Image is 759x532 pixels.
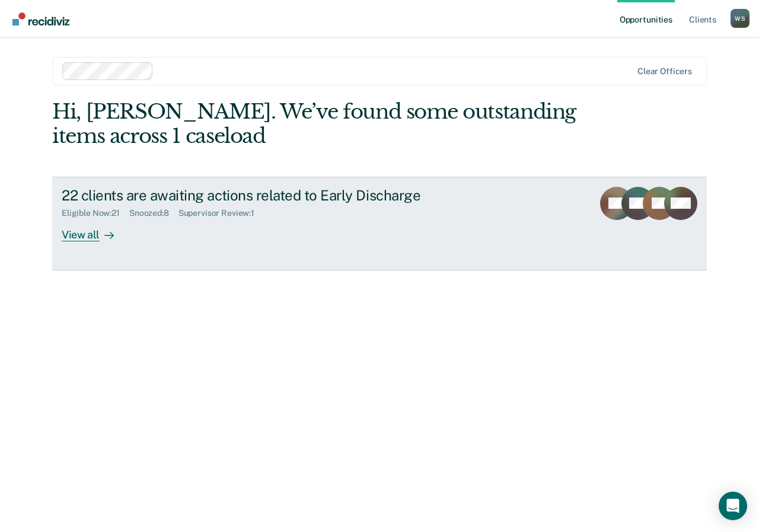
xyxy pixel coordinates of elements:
button: Profile dropdown button [731,9,750,28]
div: View all [62,218,128,241]
img: Recidiviz [12,12,69,26]
div: Supervisor Review : 1 [178,208,264,218]
a: 22 clients are awaiting actions related to Early DischargeEligible Now:21Snoozed:8Supervisor Revi... [52,177,707,270]
div: Eligible Now : 21 [62,208,129,218]
div: Snoozed : 8 [129,208,178,218]
div: Clear officers [637,66,692,77]
div: 22 clients are awaiting actions related to Early Discharge [62,187,478,204]
div: W S [731,9,750,28]
div: Hi, [PERSON_NAME]. We’ve found some outstanding items across 1 caseload [52,100,576,148]
div: Open Intercom Messenger [719,492,747,520]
